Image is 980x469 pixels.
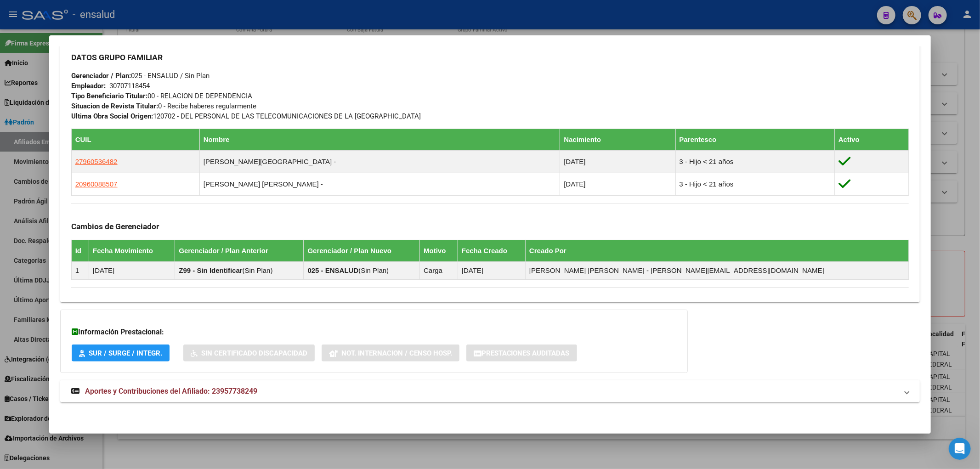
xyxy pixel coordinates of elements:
strong: Situacion de Revista Titular: [71,102,158,110]
div: Profile image for Ludmila [19,145,37,164]
td: [PERSON_NAME][GEOGRAPHIC_DATA] - [199,150,560,173]
span: Inicio [36,310,56,316]
td: 3 - Hijo < 21 años [675,150,834,173]
p: Hola! [PERSON_NAME] [18,65,165,96]
th: Id [71,240,89,262]
span: 00 - RELACION DE DEPENDENCIA [71,92,252,100]
div: Cerrar [158,15,175,31]
button: Mensajes [92,287,184,323]
span: Aportes y Contribuciones del Afiliado: 23957738249 [85,387,257,396]
td: [PERSON_NAME] [PERSON_NAME] - [PERSON_NAME][EMAIL_ADDRESS][DOMAIN_NAME] [526,262,909,280]
th: Parentesco [675,129,834,150]
strong: Z99 - Sin Identificar [179,266,242,274]
td: [PERSON_NAME] [PERSON_NAME] - [199,173,560,195]
div: Envíanos un mensaje [19,184,153,194]
h3: Cambios de Gerenciador [71,221,909,232]
td: [DATE] [560,150,675,173]
td: [DATE] [560,173,675,195]
div: Mensaje reciente [19,131,165,141]
p: Necesitás ayuda? [18,96,165,112]
h3: Información Prestacional: [72,327,676,338]
div: Profile image for LudmilaGracias[PERSON_NAME]•Hace 2h [10,137,174,171]
div: [PERSON_NAME] [41,154,94,164]
span: Gracias [41,146,65,153]
span: SUR / SURGE / INTEGR. [89,349,162,357]
th: Nacimiento [560,129,675,150]
span: Sin Plan [361,266,386,274]
strong: 025 - ENSALUD [307,266,358,274]
div: 30707118454 [109,81,150,91]
iframe: Intercom live chat [949,438,971,460]
td: [DATE] [89,262,175,280]
button: Sin Certificado Discapacidad [183,345,315,362]
span: Sin Plan [245,266,271,274]
button: SUR / SURGE / INTEGR. [72,345,170,362]
td: 3 - Hijo < 21 años [675,173,834,195]
span: Mensajes [123,310,153,316]
span: Prestaciones Auditadas [482,349,570,357]
span: 0 - Recibe haberes regularmente [71,102,256,110]
th: Activo [835,129,909,150]
th: Gerenciador / Plan Nuevo [304,240,420,262]
td: Carga [420,262,458,280]
th: Creado Por [526,240,909,262]
td: [DATE] [458,262,525,280]
strong: Tipo Beneficiario Titular: [71,92,147,100]
td: 1 [71,262,89,280]
span: 025 - ENSALUD / Sin Plan [71,72,210,80]
th: Motivo [420,240,458,262]
span: Not. Internacion / Censo Hosp. [341,349,452,357]
td: ( ) [304,262,420,280]
th: CUIL [71,129,199,150]
span: 120702 - DEL PERSONAL DE LAS TELECOMUNICACIONES DE LA [GEOGRAPHIC_DATA] [71,112,421,120]
strong: Gerenciador / Plan: [71,72,131,80]
th: Nombre [199,129,560,150]
div: Mensaje recienteProfile image for LudmilaGracias[PERSON_NAME]•Hace 2h [9,124,175,172]
div: Envíanos un mensaje [9,176,175,202]
span: Sin Certificado Discapacidad [201,349,307,357]
th: Gerenciador / Plan Anterior [175,240,304,262]
th: Fecha Creado [458,240,525,262]
div: • Hace 2h [96,154,126,164]
span: 27960536482 [75,158,118,165]
button: Not. Internacion / Censo Hosp. [322,345,459,362]
mat-expansion-panel-header: Aportes y Contribuciones del Afiliado: 23957738249 [60,380,920,402]
span: 20960088507 [75,180,118,188]
h3: DATOS GRUPO FAMILIAR [71,52,909,62]
strong: Ultima Obra Social Origen: [71,112,153,120]
td: ( ) [175,262,304,280]
button: Prestaciones Auditadas [466,345,577,362]
strong: Empleador: [71,82,106,90]
th: Fecha Movimiento [89,240,175,262]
